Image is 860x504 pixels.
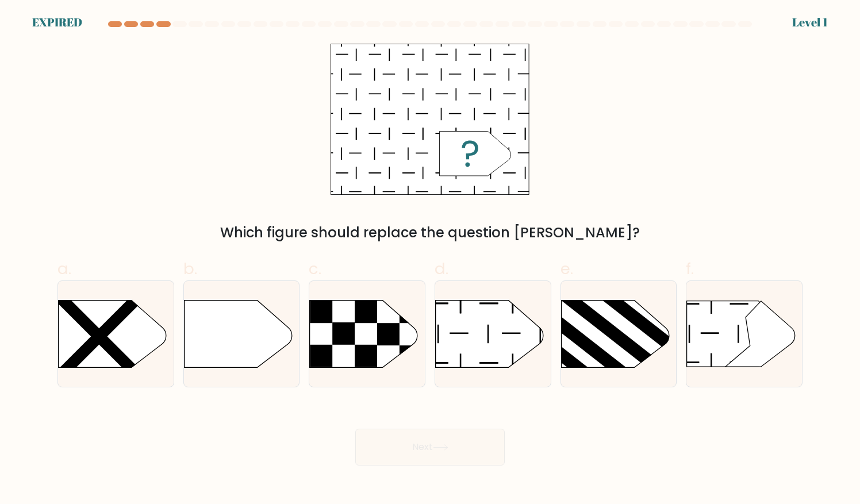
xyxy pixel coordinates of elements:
span: b. [183,257,197,280]
span: a. [57,257,71,280]
div: Which figure should replace the question [PERSON_NAME]? [64,222,796,243]
span: d. [435,257,448,280]
span: c. [309,257,321,280]
span: e. [560,257,573,280]
div: EXPIRED [32,14,82,31]
div: Level 1 [792,14,828,31]
span: f. [686,257,694,280]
